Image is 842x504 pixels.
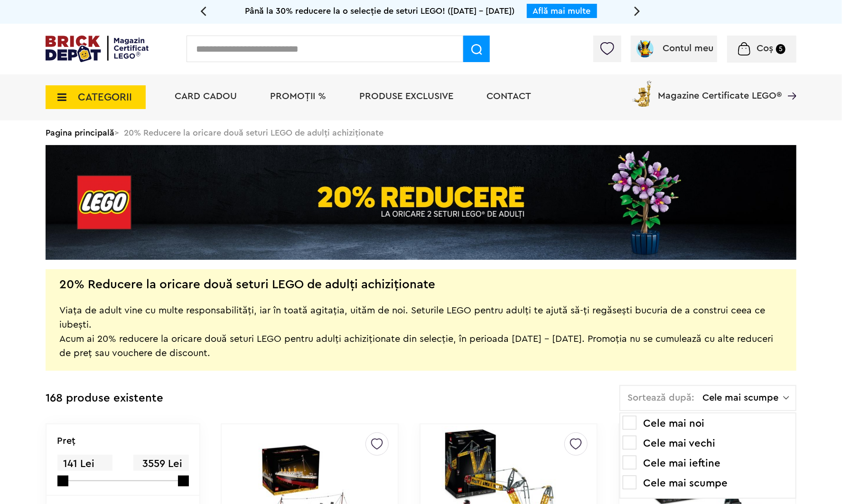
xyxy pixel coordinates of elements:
[59,289,783,360] div: Viața de adult vine cu multe responsabilități, iar în toată agitația, uităm de noi. Seturile LEGO...
[776,44,786,54] small: 5
[623,476,793,491] li: Cele mai scumpe
[663,44,714,53] span: Contul meu
[635,44,714,53] a: Contul meu
[245,7,515,15] span: Până la 30% reducere la o selecție de seturi LEGO! ([DATE] - [DATE])
[658,79,782,101] span: Magazine Certificate LEGO®
[702,393,783,403] span: Cele mai scumpe
[486,92,531,101] a: Contact
[533,7,591,15] a: Află mai multe
[623,456,793,471] li: Cele mai ieftine
[46,385,163,412] div: 168 produse existente
[57,455,112,473] span: 141 Lei
[46,128,114,137] a: Pagina principală
[623,436,793,451] li: Cele mai vechi
[57,436,76,446] p: Preţ
[757,44,773,53] span: Coș
[78,92,132,102] span: CATEGORII
[46,145,796,260] img: Landing page banner
[782,79,796,88] a: Magazine Certificate LEGO®
[623,416,793,431] li: Cele mai noi
[627,393,694,403] span: Sortează după:
[59,280,435,289] h2: 20% Reducere la oricare două seturi LEGO de adulți achiziționate
[46,120,796,145] div: > 20% Reducere la oricare două seturi LEGO de adulți achiziționate
[270,92,326,101] a: PROMOȚII %
[359,92,453,101] a: Produse exclusive
[175,92,237,101] a: Card Cadou
[133,455,188,473] span: 3559 Lei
